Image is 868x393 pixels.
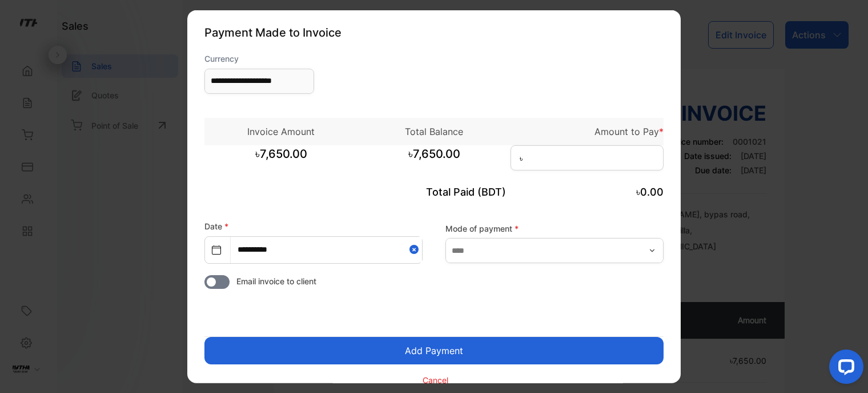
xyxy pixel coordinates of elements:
[204,336,664,364] button: Add Payment
[204,221,228,231] label: Date
[357,145,511,173] span: ৳7,650.00
[204,23,664,41] p: Payment Made to Invoice
[520,152,523,164] span: ৳
[357,124,511,138] p: Total Balance
[409,236,422,262] button: Close
[204,52,314,64] label: Currency
[820,345,868,393] iframe: LiveChat chat widget
[204,124,357,138] p: Invoice Amount
[511,124,664,138] p: Amount to Pay
[357,184,511,199] p: Total Paid (BDT)
[204,145,357,173] span: ৳7,650.00
[236,275,316,287] span: Email invoice to client
[423,374,448,386] p: Cancel
[636,185,664,197] span: ৳0.00
[445,223,664,235] label: Mode of payment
